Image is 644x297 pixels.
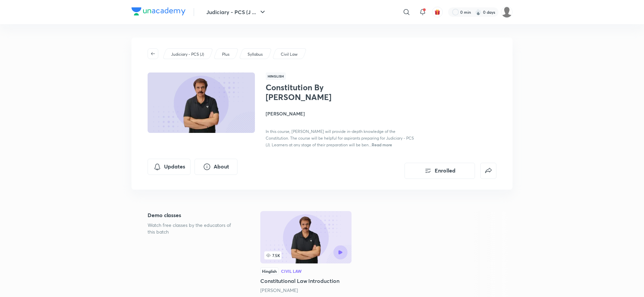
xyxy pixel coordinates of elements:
[148,159,191,175] button: Updates
[260,287,352,294] div: Anil Khanna
[248,51,263,57] p: Syllabus
[405,163,475,179] button: Enrolled
[501,6,513,18] img: Green Vr
[170,51,205,57] a: Judiciary - PCS (J)
[475,9,482,15] img: streak
[281,269,302,273] div: Civil Law
[260,287,298,293] a: [PERSON_NAME]
[222,51,229,57] p: Plus
[247,51,264,57] a: Syllabus
[264,251,281,259] span: 7.5K
[148,222,239,235] p: Watch free classes by the educators of this batch
[147,72,256,134] img: Thumbnail
[372,142,392,147] span: Read more
[266,83,375,102] h1: Constitution By [PERSON_NAME]
[432,7,443,17] button: avatar
[480,163,496,179] button: false
[195,159,237,175] button: About
[266,129,414,147] span: In this course, [PERSON_NAME] will provide in-depth knowledge of the Constitution. The course wil...
[260,267,278,275] div: Hinglish
[131,7,185,15] img: Company Logo
[171,51,204,57] p: Judiciary - PCS (J)
[148,211,239,219] h5: Demo classes
[131,7,185,17] a: Company Logo
[434,9,440,15] img: avatar
[266,110,416,117] h4: [PERSON_NAME]
[266,72,286,80] span: Hinglish
[280,51,299,57] a: Civil Law
[221,51,231,57] a: Plus
[260,277,352,285] h5: Constitutional Law Introduction
[281,51,298,57] p: Civil Law
[202,5,271,19] button: Judiciary - PCS (J ...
